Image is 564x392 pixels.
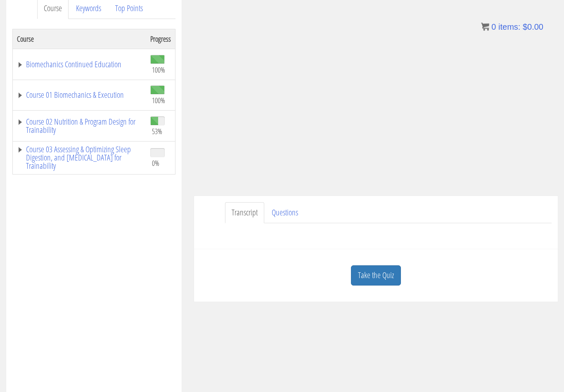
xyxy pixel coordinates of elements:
span: 100% [152,66,165,75]
a: Course 02 Nutrition & Program Design for Trainability [17,118,142,135]
th: Progress [146,29,175,49]
img: icon11.png [481,23,489,31]
a: Course 01 Biomechanics & Execution [17,91,142,99]
span: 0 [491,22,496,31]
span: items: [498,22,520,31]
a: Take the Quiz [351,266,401,286]
bdi: 0.00 [523,22,543,31]
span: 0% [152,159,159,168]
a: 0 items: $0.00 [481,22,543,31]
th: Course [13,29,147,49]
a: Course 03 Assessing & Optimizing Sleep Digestion, and [MEDICAL_DATA] for Trainability [17,146,142,170]
span: $ [523,22,527,31]
a: Biomechanics Continued Education [17,61,142,69]
a: Transcript [225,203,264,224]
span: 53% [152,127,162,136]
a: Questions [265,203,305,224]
span: 100% [152,96,165,105]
